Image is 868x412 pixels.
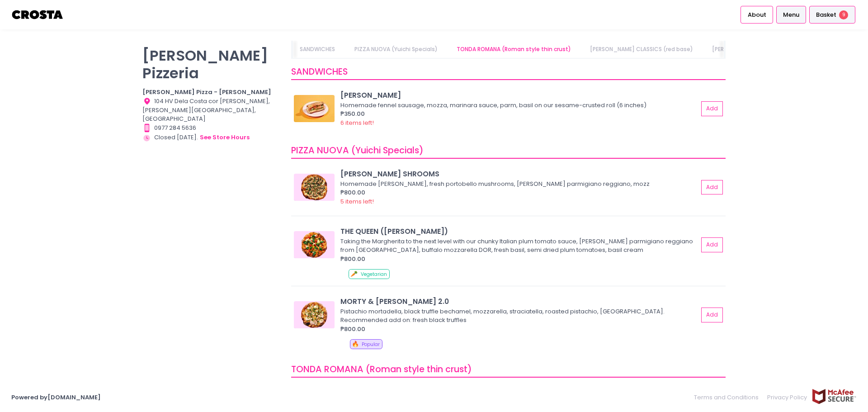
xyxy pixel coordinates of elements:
[340,237,695,255] div: Taking the Margherita to the next level with our chunky Italian plum tomato sauce, [PERSON_NAME] ...
[701,180,723,195] button: Add
[783,10,799,19] span: Menu
[294,174,335,201] img: SALCICCIA SHROOMS
[11,7,64,23] img: logo
[352,340,359,348] span: 🔥
[340,101,695,110] div: Homemade fennel sausage, mozza, marinara sauce, parm, basil on our sesame-crusted roll (6 inches)
[361,271,387,278] span: Vegetarian
[839,10,848,19] span: 9
[340,307,695,325] div: Pistachio mortadella, black truffle bechamel, mozzarella, straciatella, roasted pistachio, [GEOGR...
[142,88,271,96] b: [PERSON_NAME] Pizza - [PERSON_NAME]
[340,109,698,118] div: ₱350.00
[291,41,344,58] a: SANDWICHES
[448,41,580,58] a: TONDA ROMANA (Roman style thin crust)
[340,226,698,237] div: THE QUEEN ([PERSON_NAME])
[703,41,831,58] a: [PERSON_NAME] CLASSICS (white base)
[741,6,773,23] a: About
[694,388,763,406] a: Terms and Conditions
[340,118,374,127] span: 6 items left!
[340,197,374,206] span: 5 items left!
[340,188,698,197] div: ₱800.00
[340,169,698,179] div: [PERSON_NAME] SHROOMS
[294,231,335,258] img: THE QUEEN (Margherita)
[763,388,812,406] a: Privacy Policy
[340,90,698,100] div: [PERSON_NAME]
[142,47,280,82] p: [PERSON_NAME] Pizzeria
[294,95,335,122] img: HOAGIE ROLL
[811,388,857,404] img: mcafee-secure
[776,6,807,23] a: Menu
[340,325,698,334] div: ₱800.00
[581,41,702,58] a: [PERSON_NAME] CLASSICS (red base)
[701,308,723,322] button: Add
[350,270,358,278] span: 🥕
[340,180,695,189] div: Homemade [PERSON_NAME], fresh portobello mushrooms, [PERSON_NAME] parmigiano reggiano, mozz
[291,363,472,375] span: TONDA ROMANA (Roman style thin crust)
[816,10,836,19] span: Basket
[294,301,335,328] img: MORTY & ELLA 2.0
[11,393,101,402] a: Powered by[DOMAIN_NAME]
[701,101,723,116] button: Add
[345,41,446,58] a: PIZZA NUOVA (Yuichi Specials)
[701,237,723,252] button: Add
[142,123,280,133] div: 0977 284 5636
[340,255,698,264] div: ₱800.00
[142,97,280,123] div: 104 HV Dela Costa cor [PERSON_NAME], [PERSON_NAME][GEOGRAPHIC_DATA], [GEOGRAPHIC_DATA]
[362,341,380,348] span: Popular
[142,133,280,142] div: Closed [DATE].
[340,296,698,307] div: MORTY & [PERSON_NAME] 2.0
[291,66,348,78] span: SANDWICHES
[291,144,424,156] span: PIZZA NUOVA (Yuichi Specials)
[748,10,766,19] span: About
[199,133,250,142] button: see store hours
